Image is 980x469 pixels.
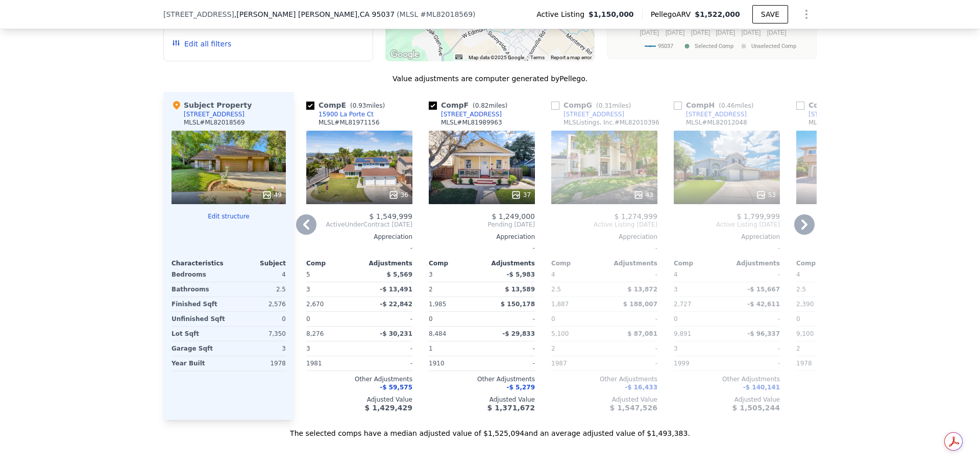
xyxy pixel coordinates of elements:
span: , CA 95037 [357,10,395,18]
span: ( miles) [592,102,635,109]
div: The selected comps have a median adjusted value of $1,525,094 and an average adjusted value of $1... [163,420,817,438]
div: Other Adjustments [551,375,657,383]
span: 4 [674,271,678,278]
div: - [429,241,535,255]
div: - [674,241,780,255]
div: Subject Property [171,100,252,110]
div: MLSL # ML81989963 [441,118,502,127]
div: [STREET_ADDRESS] [184,110,244,118]
div: [STREET_ADDRESS] [563,110,624,118]
div: Value adjustments are computer generated by Pellego . [163,73,817,84]
div: Unfinished Sqft [171,312,227,326]
span: -$ 29,833 [502,330,535,337]
span: ActiveUnderContract [DATE] [306,220,412,229]
span: $ 1,547,526 [610,404,657,412]
div: MLSL # ML82018569 [184,118,245,127]
span: 2,390 [796,301,814,308]
span: -$ 42,611 [747,301,780,308]
div: - [361,356,412,371]
div: - [484,341,535,356]
span: # ML82018569 [420,10,473,18]
span: 1,887 [551,301,569,308]
a: Report a map error [551,55,592,60]
div: Comp [674,259,727,267]
div: - [606,356,657,371]
div: - [729,341,780,356]
div: Comp H [674,100,757,110]
div: 4 [231,267,286,282]
a: [STREET_ADDRESS] [551,110,624,118]
span: 8,484 [429,330,446,337]
div: [STREET_ADDRESS] [441,110,502,118]
text: 95037 [658,43,673,50]
div: 2,576 [231,297,286,311]
span: , [PERSON_NAME] [PERSON_NAME] [234,9,395,19]
div: 1981 [306,356,357,371]
div: - [361,312,412,326]
span: -$ 16,433 [625,384,657,391]
span: Active Listing [536,9,589,19]
div: [STREET_ADDRESS] [808,110,869,118]
span: $ 1,799,999 [737,212,780,220]
div: Comp [551,259,604,267]
span: $ 1,371,672 [487,404,535,412]
span: 5 [306,271,310,278]
span: -$ 5,983 [507,271,535,278]
div: Appreciation [796,233,902,241]
span: 0 [796,315,800,323]
span: 0 [674,315,678,323]
text: Unselected Comp [751,43,796,50]
span: -$ 96,337 [747,330,780,337]
div: Comp G [551,100,635,110]
div: Adjustments [482,259,535,267]
div: Other Adjustments [674,375,780,383]
div: Appreciation [429,233,535,241]
div: Appreciation [674,233,780,241]
span: Pending [DATE] [429,220,535,229]
div: Characteristics [171,259,229,267]
span: 0 [429,315,433,323]
div: Bedrooms [171,267,227,282]
span: $ 5,569 [387,271,412,278]
div: 43 [633,190,653,200]
div: - [606,312,657,326]
div: - [306,241,412,255]
div: Comp E [306,100,389,110]
span: $ 1,274,999 [614,212,657,220]
span: 0.82 [475,102,489,109]
div: 1978 [796,356,847,371]
div: - [796,241,902,255]
span: $ 1,429,429 [365,404,412,412]
div: 2.5 [796,282,847,297]
button: Edit structure [171,212,286,220]
div: Comp [429,259,482,267]
div: - [729,312,780,326]
text: Selected Comp [695,43,733,50]
span: 0.93 [353,102,366,109]
span: -$ 5,279 [507,384,535,391]
div: 1910 [429,356,480,371]
span: 2,670 [306,301,324,308]
span: 0 [551,315,555,323]
span: -$ 140,141 [743,384,780,391]
span: 3 [429,271,433,278]
div: 15900 La Porte Ct [318,110,374,118]
div: - [729,356,780,371]
span: 1,985 [429,301,446,308]
div: Garage Sqft [171,341,227,356]
span: 0.31 [599,102,612,109]
div: MLSListings, Inc. # ML82008589 [808,118,904,127]
span: [STREET_ADDRESS] [163,9,234,19]
div: Other Adjustments [796,375,902,383]
text: [DATE] [742,29,761,36]
div: 1987 [551,356,602,371]
div: Comp [796,259,849,267]
span: 9,891 [674,330,691,337]
div: 7,350 [231,327,286,341]
span: $ 13,872 [627,286,657,293]
span: 4 [551,271,555,278]
div: Adjustments [727,259,780,267]
a: Open this area in Google Maps (opens a new window) [388,48,422,61]
div: 2.5 [551,282,602,297]
div: 37 [511,190,531,200]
